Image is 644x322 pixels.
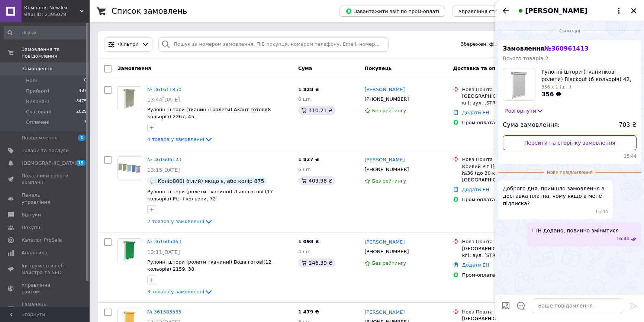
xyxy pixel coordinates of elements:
img: :speech_balloon: [150,178,156,184]
div: Нова Пошта [462,309,553,315]
h1: Список замовлень [112,7,187,16]
span: 8475 [76,98,87,105]
span: Каталог ProSale [22,237,62,244]
a: Перейти на сторінку замовлення [503,135,637,150]
button: Розгорнути [503,107,546,115]
span: Виконані [26,98,49,105]
a: Фото товару [117,238,141,262]
div: Нова Пошта [462,156,553,163]
span: 1 098 ₴ [298,239,319,244]
span: Показники роботи компанії [22,173,69,186]
a: 3 товара у замовленні [147,289,213,294]
img: Фото товару [122,239,137,262]
span: ТТН додано, повинно змінитися [531,227,619,234]
div: Нова Пошта [462,86,553,93]
span: 4 шт. [298,249,312,254]
span: Доброго дня, прийшло замовлення а доставка платна, чому якщо в мене підписка? [503,185,608,207]
div: 410.21 ₴ [298,106,335,115]
span: 3 товара у замовленні [147,289,204,294]
button: Назад [501,6,510,15]
button: Закрити [629,6,638,15]
span: Замовлення та повідомлення [22,46,89,59]
span: 487 [79,88,87,94]
span: [PERSON_NAME] [525,6,587,16]
div: 409.98 ₴ [298,176,335,185]
span: Управління сайтом [22,282,69,295]
span: Замовлення [503,45,589,52]
span: [PHONE_NUMBER] [364,96,409,102]
div: Пром-оплата [462,272,553,278]
span: Нове повідомлення [544,170,596,176]
span: Скасовані [26,109,51,115]
span: Управління статусами [458,9,515,14]
span: 6 шт. [298,96,312,102]
span: 703 ₴ [619,121,637,129]
a: 4 товара у замовленні [147,136,213,142]
a: Рулонні штори (тканинні ролети) Акант готові(8 кольорів) 2267, 45 [147,107,271,119]
span: 356 x 1 (шт.) [541,84,571,90]
div: Пром-оплата [462,119,553,126]
a: [PERSON_NAME] [364,157,405,164]
div: 246.39 ₴ [298,258,335,267]
span: [DEMOGRAPHIC_DATA] [22,160,77,167]
img: Фото товару [122,87,137,110]
span: 13:44[DATE] [147,97,180,103]
span: 1 479 ₴ [298,309,319,315]
span: Компанія NewTex [24,4,80,11]
span: Cума [298,65,312,71]
a: Додати ЕН [462,262,489,268]
button: [PERSON_NAME] [516,6,623,16]
span: Покупці [22,224,42,231]
span: 16:44 12.09.2025 [616,236,629,242]
a: 2 товара у замовленні [147,219,213,224]
span: Завантажити звіт по пром-оплаті [345,8,439,15]
a: № 361605463 [147,239,181,244]
img: Фото товару [118,163,141,174]
span: 2029 [76,109,87,115]
span: Інструменти веб-майстра та SEO [22,263,69,276]
span: 1 [78,135,86,141]
span: 15:44 12.09.2025 [503,153,637,160]
input: Пошук [4,26,87,39]
button: Завантажити звіт по пром-оплаті [339,6,445,17]
input: Пошук за номером замовлення, ПІБ покупця, номером телефону, Email, номером накладної [158,37,389,52]
span: Доставка та оплата [453,65,508,71]
span: 3 [84,119,87,126]
a: Фото товару [117,156,141,180]
a: [PERSON_NAME] [364,86,405,93]
span: 4 товара у замовленні [147,136,204,142]
span: Замовлення [22,65,52,72]
span: 13:11[DATE] [147,249,180,255]
a: № 361583535 [147,309,181,315]
span: 356 ₴ [541,91,561,98]
span: 2 товара у замовленні [147,219,204,224]
span: Сума замовлення: [503,121,560,129]
span: Панель управління [22,192,69,205]
span: Гаманець компанії [22,301,69,315]
span: Повідомлення [22,135,58,141]
a: Додати ЕН [462,110,489,115]
span: [PHONE_NUMBER] [364,167,409,172]
span: 15 [76,160,86,166]
div: [GEOGRAPHIC_DATA], №25 (до 10 кг): вул. [STREET_ADDRESS] [462,93,553,106]
a: Рулонні штори (ролети тканинні) Вода готові(12 кольорів) 2159, 38 [147,259,271,272]
span: № 360961413 [544,45,588,52]
span: Аналітика [22,249,47,256]
span: Без рейтингу [372,108,406,113]
a: [PERSON_NAME] [364,309,405,316]
span: 1 827 ₴ [298,157,319,162]
span: Колір800( білий) якщо є, або колір 875 [158,178,264,184]
span: Збережені фільтри: [461,41,511,48]
span: Оплачені [26,119,49,126]
span: 6 шт. [298,167,312,172]
a: № 361606123 [147,157,181,162]
a: Додати ЕН [462,187,489,192]
span: Товари та послуги [22,147,69,154]
span: Нові [26,77,37,84]
span: [PHONE_NUMBER] [364,249,409,254]
a: Рулонні штори (ролети тканинні) Льон готові (17 кольорів) Різні кольори, 72 [147,189,273,202]
button: Відкрити шаблони відповідей [516,301,526,310]
span: 15:44 12.09.2025 [595,209,608,215]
